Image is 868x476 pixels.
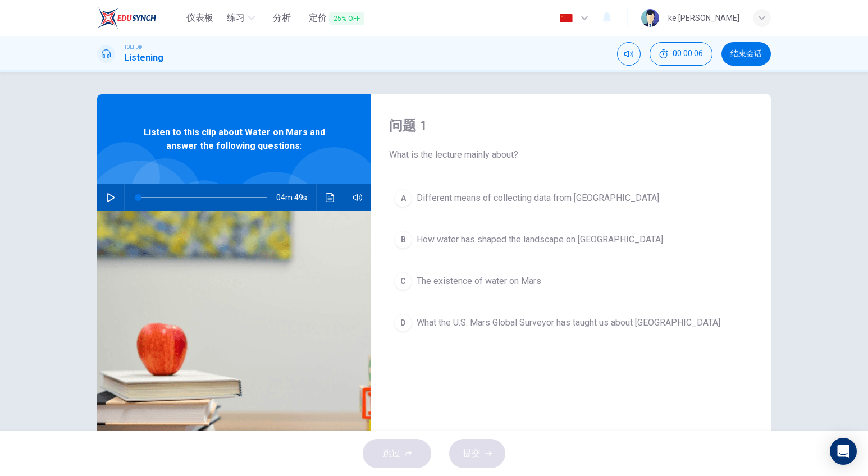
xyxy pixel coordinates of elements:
[182,8,218,28] button: 仪表板
[124,43,142,51] span: TOEFL®
[641,9,659,27] img: Profile picture
[309,11,364,25] span: 定价
[417,191,659,205] span: Different means of collecting data from [GEOGRAPHIC_DATA]
[721,42,771,66] button: 结束会话
[830,438,857,465] div: Open Intercom Messenger
[673,49,703,58] span: 00:00:06
[273,11,291,25] span: 分析
[394,231,412,249] div: B
[182,8,218,29] a: 仪表板
[730,49,762,58] span: 结束会话
[227,11,245,25] span: 练习
[394,272,412,290] div: C
[417,316,720,329] span: What the U.S. Mars Global Surveyor has taught us about [GEOGRAPHIC_DATA]
[394,189,412,207] div: A
[668,11,739,25] div: ke [PERSON_NAME]
[389,309,753,337] button: DWhat the U.S. Mars Global Surveyor has taught us about [GEOGRAPHIC_DATA]
[394,314,412,332] div: D
[264,8,300,29] a: 分析
[650,42,712,66] div: 隐藏
[276,184,316,211] span: 04m 49s
[617,42,641,66] div: 静音
[264,8,300,28] button: 分析
[389,117,753,135] h4: 问题 1
[417,274,541,288] span: The existence of water on Mars
[329,12,364,25] span: 25% OFF
[321,184,339,211] button: 点击查看音频转录
[134,126,335,153] span: Listen to this clip about Water on Mars and answer the following questions:
[417,233,663,246] span: How water has shaped the landscape on [GEOGRAPHIC_DATA]
[389,267,753,295] button: CThe existence of water on Mars
[389,184,753,212] button: ADifferent means of collecting data from [GEOGRAPHIC_DATA]
[559,14,573,22] img: zh-CN
[650,42,712,66] button: 00:00:06
[389,226,753,254] button: BHow water has shaped the landscape on [GEOGRAPHIC_DATA]
[389,148,753,162] span: What is the lecture mainly about?
[97,7,156,29] img: EduSynch logo
[186,11,213,25] span: 仪表板
[304,8,369,29] button: 定价25% OFF
[222,8,259,28] button: 练习
[124,51,163,65] h1: Listening
[97,7,182,29] a: EduSynch logo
